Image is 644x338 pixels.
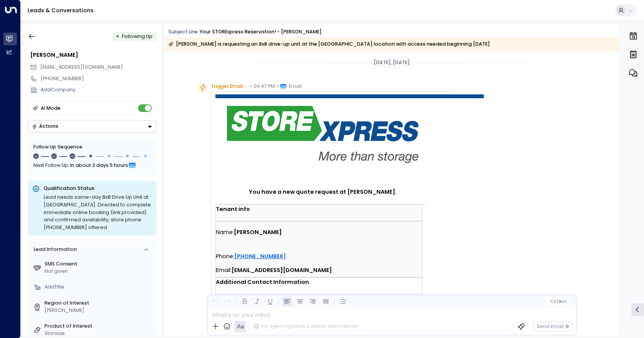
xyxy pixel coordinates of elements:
[116,30,119,43] div: •
[245,82,247,90] span: •
[44,300,154,307] label: Region of Interest
[44,330,154,337] div: Storage
[277,82,279,90] span: •
[44,261,154,268] label: SMS Consent
[216,294,422,302] div: Contact information is available in Leads to Lease
[44,284,154,291] div: AddTitle
[234,251,286,262] a: [PHONE_NUMBER]
[371,58,412,68] div: [DATE], [DATE]
[41,86,156,94] div: AddCompany
[28,120,156,133] div: Button group with a nested menu
[547,298,570,305] button: Cc|Bcc
[557,299,558,304] span: |
[550,299,567,304] span: Cc Bcc
[71,161,128,170] span: In about 2 days 5 hours
[41,75,156,82] div: [PHONE_NUMBER]
[232,266,332,274] strong: [EMAIL_ADDRESS][DOMAIN_NAME]
[28,120,156,133] button: Actions
[44,185,152,192] p: Qualification Status
[30,51,156,59] div: [PERSON_NAME]
[216,249,234,263] span: Phone:
[168,28,199,35] span: Subject Line:
[216,225,234,239] span: Name:
[216,205,250,213] strong: Tenant info
[210,297,219,307] button: Undo
[223,297,232,307] button: Redo
[34,161,151,170] div: Next Follow Up:
[32,123,58,129] div: Actions
[254,82,275,90] span: 04:47 PM
[234,228,282,236] strong: [PERSON_NAME]
[31,246,77,253] div: Lead Information
[40,64,123,71] span: tatumgracefriend@gmail.com
[44,323,154,330] label: Product of Interest
[122,33,153,40] span: Following Up
[44,193,152,231] div: Lead needs same-day 8x8 Drive Up Unit at [GEOGRAPHIC_DATA]. Directed to complete immediate online...
[44,268,154,275] div: Not given
[40,64,123,70] span: [EMAIL_ADDRESS][DOMAIN_NAME]
[211,82,243,90] span: Trigger Email
[28,7,94,14] a: Leads & Conversations
[41,104,61,112] div: AI Mode
[254,323,358,330] div: The agent signature is added automatically
[200,28,322,36] div: Your STORExpress Reservation! - [PERSON_NAME]
[249,188,397,196] strong: You have a new quote request at [PERSON_NAME].
[289,82,302,90] span: Email
[216,278,309,286] strong: Additional Contact Information
[34,144,151,151] div: Follow Up Sequence
[168,40,490,48] div: [PERSON_NAME] is requesting an 8x8 drive-up unit at the [GEOGRAPHIC_DATA] location with access ne...
[216,263,232,277] span: Email:
[250,82,252,90] span: •
[44,307,154,314] div: [PERSON_NAME]
[227,106,419,163] img: STORExpress%20logo.png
